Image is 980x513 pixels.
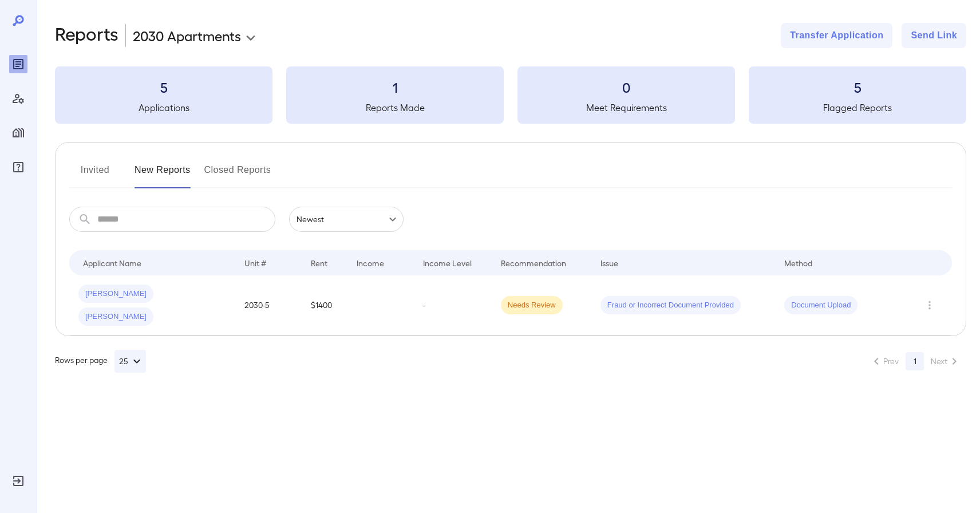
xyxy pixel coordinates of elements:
[781,23,892,48] button: Transfer Application
[864,352,966,370] nav: pagination navigation
[902,23,966,48] button: Send Link
[920,296,939,314] button: Row Actions
[302,275,347,336] td: $1400
[9,124,27,142] div: Manage Properties
[55,350,146,373] div: Rows per page
[135,161,191,188] button: New Reports
[414,275,492,336] td: -
[78,311,153,322] span: [PERSON_NAME]
[784,300,857,311] span: Document Upload
[749,78,966,96] h3: 5
[83,256,141,270] div: Applicant Name
[55,101,272,115] h5: Applications
[501,256,566,270] div: Recommendation
[784,256,812,270] div: Method
[244,256,266,270] div: Unit #
[286,101,504,115] h5: Reports Made
[9,89,27,108] div: Manage Users
[133,26,241,45] p: 2030 Apartments
[55,66,966,124] summary: 5Applications1Reports Made0Meet Requirements5Flagged Reports
[749,101,966,115] h5: Flagged Reports
[289,207,404,232] div: Newest
[311,256,329,270] div: Rent
[204,161,271,188] button: Closed Reports
[517,78,735,96] h3: 0
[357,256,384,270] div: Income
[235,275,302,336] td: 2030-5
[286,78,504,96] h3: 1
[600,256,619,270] div: Issue
[9,55,27,73] div: Reports
[55,23,118,48] h2: Reports
[69,161,121,188] button: Invited
[78,289,153,299] span: [PERSON_NAME]
[517,101,735,115] h5: Meet Requirements
[600,300,741,311] span: Fraud or Incorrect Document Provided
[906,352,924,370] button: page 1
[9,158,27,176] div: FAQ
[9,472,27,490] div: Log Out
[501,300,563,311] span: Needs Review
[423,256,472,270] div: Income Level
[55,78,272,96] h3: 5
[114,350,146,373] button: 25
